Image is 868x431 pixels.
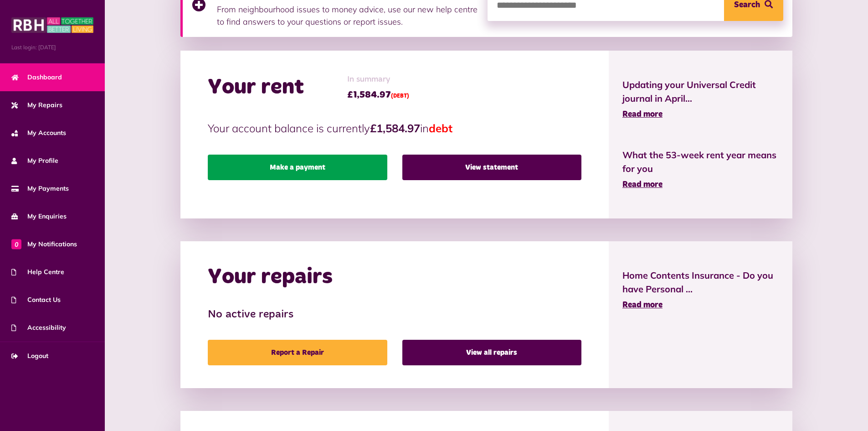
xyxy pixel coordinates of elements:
[429,121,452,135] span: debt
[622,148,779,191] a: What the 53-week rent year means for you Read more
[11,156,58,166] span: My Profile
[11,16,93,34] img: MyRBH
[217,3,478,28] p: From neighbourhood issues to money advice, use our new help centre to find answers to your questi...
[622,269,779,296] span: Home Contents Insurance - Do you have Personal ...
[11,184,69,193] span: My Payments
[622,78,779,105] span: Updating your Universal Credit journal in April...
[622,301,663,309] span: Read more
[11,267,64,277] span: Help Centre
[622,148,779,176] span: What the 53-week rent year means for you
[11,128,66,138] span: My Accounts
[391,93,409,99] span: (DEBT)
[402,155,581,180] a: View statement
[11,239,77,249] span: My Notifications
[208,264,333,291] h2: Your repairs
[208,155,387,180] a: Make a payment
[11,295,61,305] span: Contact Us
[11,73,62,82] span: Dashboard
[402,340,581,365] a: View all repairs
[208,74,304,101] h2: Your rent
[11,323,66,332] span: Accessibility
[622,269,779,312] a: Home Contents Insurance - Do you have Personal ... Read more
[11,351,48,361] span: Logout
[11,43,93,52] span: Last login: [DATE]
[347,73,409,86] span: In summary
[622,78,779,121] a: Updating your Universal Credit journal in April... Read more
[347,88,409,102] span: £1,584.97
[208,120,581,136] p: Your account balance is currently in
[208,340,387,365] a: Report a Repair
[11,212,67,221] span: My Enquiries
[622,110,663,119] span: Read more
[370,121,420,135] strong: £1,584.97
[11,100,62,110] span: My Repairs
[208,308,581,322] h3: No active repairs
[622,181,663,189] span: Read more
[11,239,21,249] span: 0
